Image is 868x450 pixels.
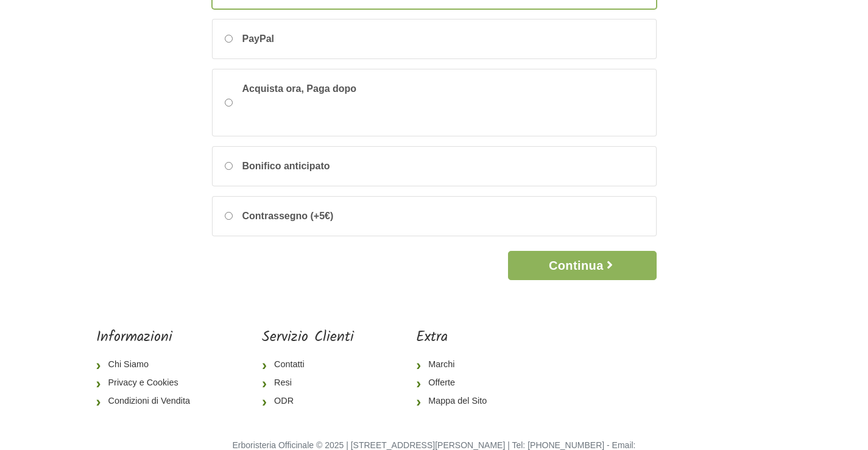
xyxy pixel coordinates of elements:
[242,82,425,124] span: Acquista ora, Paga dopo
[242,32,274,46] span: PayPal
[416,329,496,346] h5: Extra
[225,99,233,107] input: Acquista ora, Paga dopo
[262,329,354,346] h5: Servizio Clienti
[225,35,233,43] input: PayPal
[416,356,496,374] a: Marchi
[559,329,772,371] iframe: fb:page Facebook Social Plugin
[242,209,334,223] span: Contrassegno (+5€)
[242,159,330,174] span: Bonifico anticipato
[416,392,496,410] a: Mappa del Sito
[242,96,425,119] iframe: PayPal Message 1
[262,392,354,410] a: ODR
[262,356,354,374] a: Contatti
[508,251,656,280] button: Continua
[225,212,233,220] input: Contrassegno (+5€)
[262,374,354,392] a: Resi
[96,329,200,346] h5: Informazioni
[96,392,200,410] a: Condizioni di Vendita
[96,374,200,392] a: Privacy e Cookies
[416,374,496,392] a: Offerte
[225,162,233,170] input: Bonifico anticipato
[96,356,200,374] a: Chi Siamo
